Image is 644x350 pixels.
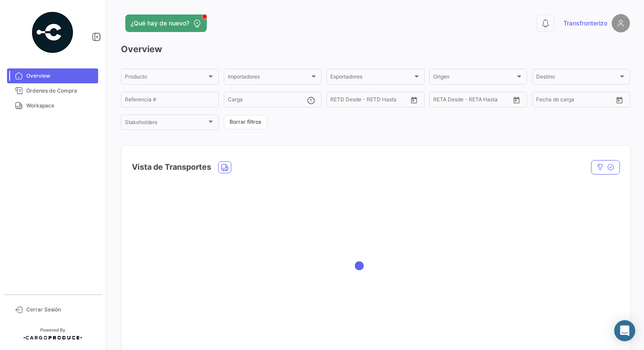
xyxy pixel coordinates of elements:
span: Destino [536,75,618,81]
input: Hasta [455,98,492,104]
h3: Overview [121,43,630,55]
a: Workspace [7,98,98,113]
img: powered-by.png [31,11,74,54]
input: Desde [536,98,552,104]
h4: Vista de Transportes [132,161,211,173]
button: Open calendar [510,93,523,107]
span: Transfronterizo [563,19,607,28]
input: Desde [433,98,449,104]
span: Exportadores [330,75,412,81]
span: Importadores [228,75,310,81]
div: Abrir Intercom Messenger [614,320,635,341]
span: Cerrar Sesión [26,306,95,314]
span: Producto [125,75,207,81]
span: Origen [433,75,515,81]
img: placeholder-user.png [612,14,630,32]
span: Workspace [26,102,95,110]
span: Stakeholders [125,121,207,127]
input: Hasta [352,98,389,104]
span: ¿Qué hay de nuevo? [131,19,189,28]
span: Overview [26,72,95,80]
a: Overview [7,68,98,83]
button: Open calendar [407,93,421,107]
input: Hasta [558,98,595,104]
button: Land [219,162,231,173]
button: Borrar filtros [224,115,267,129]
button: ¿Qué hay de nuevo? [125,14,207,32]
span: Órdenes de Compra [26,87,95,95]
a: Órdenes de Compra [7,83,98,98]
input: Desde [330,98,346,104]
button: Open calendar [613,93,626,107]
